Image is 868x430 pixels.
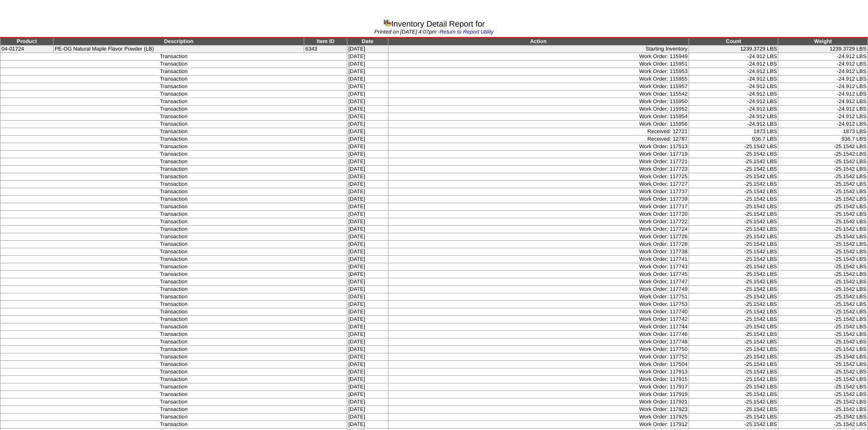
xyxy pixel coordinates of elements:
[689,151,778,158] td: -25.1542 LBS
[689,413,778,421] td: -25.1542 LBS
[388,233,689,241] td: Work Order: 117726
[388,301,689,308] td: Work Order: 117753
[689,383,778,391] td: -25.1542 LBS
[388,53,689,61] td: Work Order: 115949
[1,98,347,106] td: Transaction
[689,331,778,338] td: -25.1542 LBS
[778,158,868,166] td: -25.1542 LBS
[388,106,689,113] td: Work Order: 115952
[388,218,689,226] td: Work Order: 117722
[689,181,778,188] td: -25.1542 LBS
[689,271,778,278] td: -25.1542 LBS
[778,406,868,413] td: -25.1542 LBS
[689,166,778,173] td: -25.1542 LBS
[347,331,388,338] td: [DATE]
[778,143,868,151] td: -25.1542 LBS
[778,61,868,68] td: -24.912 LBS
[1,338,347,346] td: Transaction
[778,316,868,323] td: -25.1542 LBS
[778,226,868,233] td: -25.1542 LBS
[347,353,388,361] td: [DATE]
[778,128,868,136] td: 1873 LBS
[388,338,689,346] td: Work Order: 117748
[388,46,689,53] td: Starting Inventory
[388,98,689,106] td: Work Order: 115950
[778,368,868,376] td: -25.1542 LBS
[388,151,689,158] td: Work Order: 117719
[689,286,778,293] td: -25.1542 LBS
[778,233,868,241] td: -25.1542 LBS
[778,278,868,286] td: -25.1542 LBS
[1,181,347,188] td: Transaction
[388,166,689,173] td: Work Order: 117723
[689,301,778,308] td: -25.1542 LBS
[388,143,689,151] td: Work Order: 117513
[689,76,778,83] td: -24.912 LBS
[778,106,868,113] td: -24.912 LBS
[778,68,868,76] td: -24.912 LBS
[778,308,868,316] td: -25.1542 LBS
[1,106,347,113] td: Transaction
[1,323,347,331] td: Transaction
[388,413,689,421] td: Work Order: 117925
[778,301,868,308] td: -25.1542 LBS
[689,353,778,361] td: -25.1542 LBS
[347,338,388,346] td: [DATE]
[440,29,494,35] a: Return to Report Utility
[689,361,778,368] td: -25.1542 LBS
[388,226,689,233] td: Work Order: 117724
[778,173,868,181] td: -25.1542 LBS
[388,61,689,68] td: Work Order: 115951
[778,188,868,196] td: -25.1542 LBS
[347,218,388,226] td: [DATE]
[1,166,347,173] td: Transaction
[1,278,347,286] td: Transaction
[347,293,388,301] td: [DATE]
[1,413,347,421] td: Transaction
[347,188,388,196] td: [DATE]
[778,323,868,331] td: -25.1542 LBS
[778,346,868,353] td: -25.1542 LBS
[689,398,778,406] td: -25.1542 LBS
[778,398,868,406] td: -25.1542 LBS
[347,256,388,263] td: [DATE]
[689,188,778,196] td: -25.1542 LBS
[778,271,868,278] td: -25.1542 LBS
[778,248,868,256] td: -25.1542 LBS
[347,286,388,293] td: [DATE]
[1,293,347,301] td: Transaction
[388,293,689,301] td: Work Order: 117751
[388,323,689,331] td: Work Order: 117744
[689,128,778,136] td: 1873 LBS
[689,98,778,106] td: -24.912 LBS
[347,166,388,173] td: [DATE]
[778,181,868,188] td: -25.1542 LBS
[347,121,388,128] td: [DATE]
[689,143,778,151] td: -25.1542 LBS
[778,256,868,263] td: -25.1542 LBS
[689,263,778,271] td: -25.1542 LBS
[778,241,868,248] td: -25.1542 LBS
[347,61,388,68] td: [DATE]
[689,256,778,263] td: -25.1542 LBS
[689,233,778,241] td: -25.1542 LBS
[347,226,388,233] td: [DATE]
[347,76,388,83] td: [DATE]
[1,121,347,128] td: Transaction
[347,368,388,376] td: [DATE]
[1,53,347,61] td: Transaction
[347,173,388,181] td: [DATE]
[1,38,54,46] td: Product
[347,361,388,368] td: [DATE]
[689,406,778,413] td: -25.1542 LBS
[689,376,778,383] td: -25.1542 LBS
[689,241,778,248] td: -25.1542 LBS
[388,331,689,338] td: Work Order: 117746
[689,106,778,113] td: -24.912 LBS
[347,113,388,121] td: [DATE]
[1,346,347,353] td: Transaction
[388,196,689,203] td: Work Order: 117739
[689,173,778,181] td: -25.1542 LBS
[689,121,778,128] td: -24.912 LBS
[689,278,778,286] td: -25.1542 LBS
